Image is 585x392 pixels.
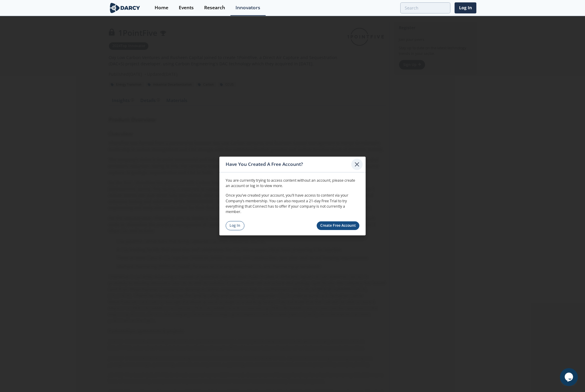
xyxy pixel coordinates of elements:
[317,221,360,230] a: Create Free Account
[226,221,244,230] a: Log In
[109,3,141,13] img: logo-wide.svg
[400,2,450,13] input: Advanced Search
[179,5,194,10] div: Events
[235,5,260,10] div: Innovators
[226,159,351,170] div: Have You Created A Free Account?
[155,5,168,10] div: Home
[226,193,359,215] p: Once you’ve created your account, you’ll have access to content via your Company’s membership. Yo...
[204,5,225,10] div: Research
[455,2,476,13] a: Log In
[560,368,579,386] iframe: chat widget
[226,178,359,189] p: You are currently trying to access content without an account, please create an account or log in...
